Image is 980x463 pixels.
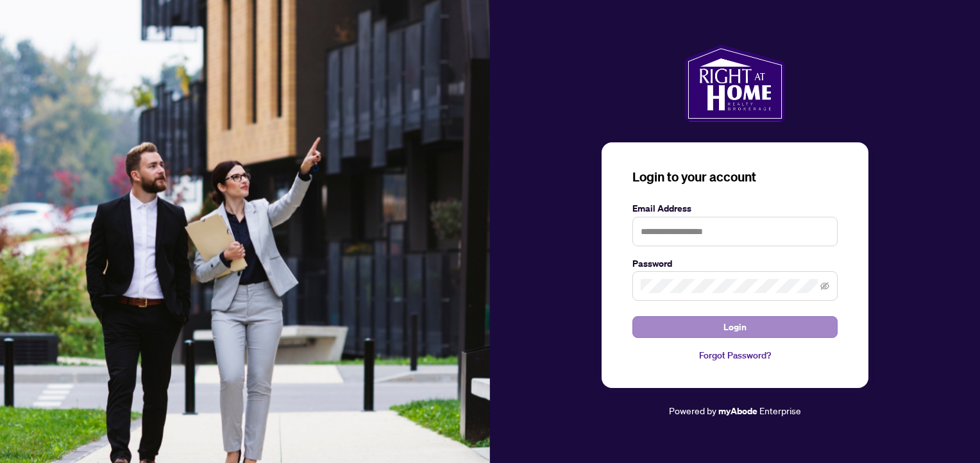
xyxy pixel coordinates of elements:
[685,45,784,122] img: ma-logo
[718,404,757,418] a: myAbode
[759,405,801,416] span: Enterprise
[723,317,747,337] span: Login
[669,405,716,416] span: Powered by
[632,168,838,186] h3: Login to your account
[632,316,838,338] button: Login
[820,282,829,290] span: eye-invisible
[632,348,838,362] a: Forgot Password?
[632,201,838,215] label: Email Address
[632,257,838,271] label: Password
